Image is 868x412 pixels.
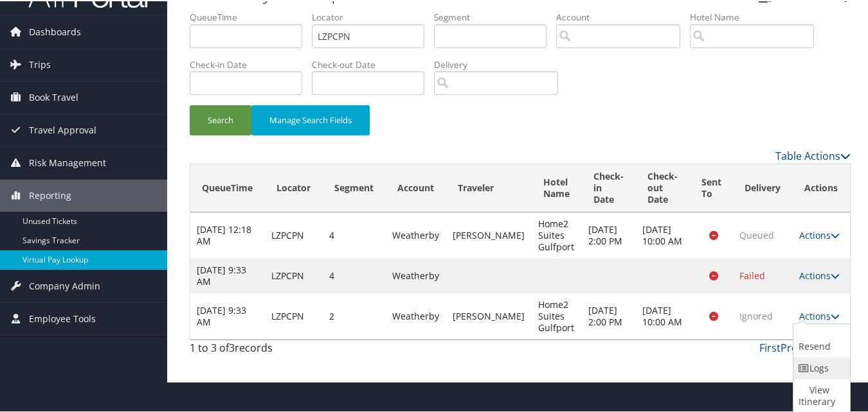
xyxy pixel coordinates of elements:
th: Sent To: activate to sort column ascending [690,163,734,211]
td: [DATE] 2:00 PM [582,292,636,338]
div: 1 to 3 of records [190,339,341,361]
td: [PERSON_NAME] [446,292,532,338]
td: [DATE] 9:33 AM [190,257,265,292]
label: Delivery [434,57,568,70]
td: 4 [323,257,386,292]
th: Delivery: activate to sort column ascending [733,163,793,211]
a: Actions [799,228,840,240]
label: Locator [312,10,434,22]
th: Account: activate to sort column ascending [386,163,446,211]
a: Logs [793,356,847,378]
td: [DATE] 10:00 AM [636,211,690,257]
label: Check-in Date [190,57,312,70]
a: Table Actions [775,148,851,162]
span: Risk Management [29,146,106,178]
span: Failed [739,268,765,280]
td: Home2 Suites Gulfport [532,211,582,257]
a: Actions [799,268,840,280]
th: Check-out Date: activate to sort column descending [636,163,690,211]
td: [DATE] 2:00 PM [582,211,636,257]
span: Queued [739,228,774,240]
button: Search [190,104,251,134]
span: 3 [229,339,235,354]
label: Segment [434,10,556,22]
th: Hotel Name: activate to sort column ascending [532,163,582,211]
span: Travel Approval [29,113,96,145]
td: LZPCPN [265,257,323,292]
span: Trips [29,47,51,80]
th: Segment: activate to sort column ascending [323,163,386,211]
td: Weatherby [386,211,446,257]
th: Locator: activate to sort column ascending [265,163,323,211]
span: Book Travel [29,80,78,112]
th: QueueTime: activate to sort column ascending [190,163,265,211]
a: View Itinerary [793,378,847,411]
button: Manage Search Fields [251,104,370,134]
span: Employee Tools [29,302,96,334]
span: Ignored [739,309,773,321]
td: 2 [323,292,386,338]
td: LZPCPN [265,211,323,257]
td: [DATE] 12:18 AM [190,211,265,257]
label: QueueTime [190,10,312,22]
td: Weatherby [386,292,446,338]
td: 4 [323,211,386,257]
td: Weatherby [386,257,446,292]
span: Company Admin [29,269,100,301]
th: Actions [793,163,850,211]
td: LZPCPN [265,292,323,338]
th: Check-in Date: activate to sort column ascending [582,163,636,211]
td: [PERSON_NAME] [446,211,532,257]
span: Dashboards [29,15,81,47]
label: Check-out Date [312,57,434,70]
td: Home2 Suites Gulfport [532,292,582,338]
a: Prev [781,339,802,354]
td: [DATE] 9:33 AM [190,292,265,338]
a: Actions [799,309,840,321]
label: Account [556,10,690,22]
label: Hotel Name [690,10,824,22]
span: Reporting [29,178,71,210]
td: [DATE] 10:00 AM [636,292,690,338]
a: Resend [793,323,847,356]
a: First [759,339,781,354]
th: Traveler: activate to sort column ascending [446,163,532,211]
